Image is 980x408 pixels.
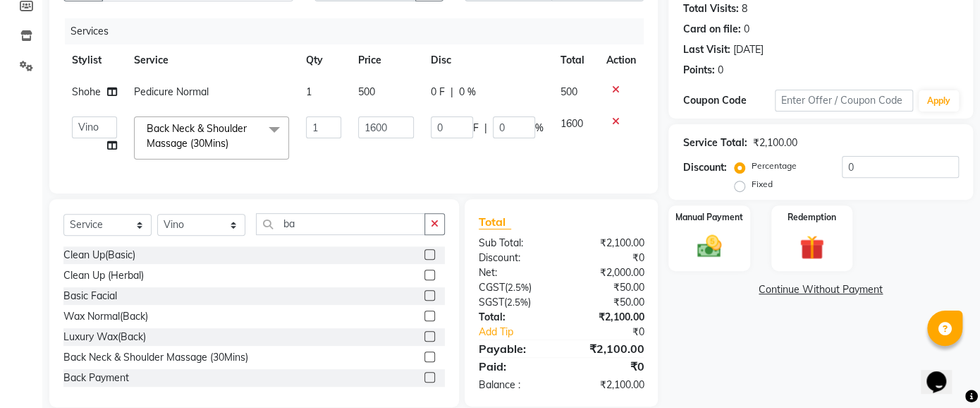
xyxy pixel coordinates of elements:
div: Services [65,18,654,44]
label: Fixed [751,178,772,191]
label: Redemption [788,211,836,224]
div: Clean Up(Basic) [63,248,135,263]
span: Shohe [72,85,101,98]
span: Pedicure Normal [134,85,209,98]
div: Coupon Code [682,93,775,108]
div: Points: [682,63,714,78]
span: 1600 [561,117,583,130]
span: | [484,121,487,136]
div: ₹2,100.00 [752,136,797,150]
span: F [473,121,479,136]
div: Discount: [682,160,726,175]
a: Add Tip [468,325,577,340]
div: ( ) [468,295,561,310]
div: ₹0 [577,325,654,340]
div: Total Visits: [682,1,738,16]
div: ₹2,000.00 [561,265,654,280]
div: 0 [717,63,723,78]
div: Service Total: [682,136,747,150]
div: Last Visit: [682,42,730,57]
span: Back Neck & Shoulder Massage (30Mins) [147,122,247,150]
th: Service [125,44,298,76]
div: Basic Facial [63,289,117,304]
th: Action [597,44,644,76]
div: ₹50.00 [561,295,654,310]
input: Enter Offer / Coupon Code [775,90,913,112]
span: 500 [561,85,577,98]
div: Paid: [468,358,561,375]
span: 500 [358,85,375,98]
div: ₹2,100.00 [561,378,654,392]
span: 2.5% [507,296,528,308]
div: Balance : [468,378,561,392]
div: Payable: [468,340,561,357]
th: Total [552,44,598,76]
img: _cash.svg [690,232,730,260]
div: ₹0 [561,358,654,375]
div: Clean Up (Herbal) [63,268,144,283]
div: Luxury Wax(Back) [63,330,146,344]
button: Apply [919,90,959,112]
div: ₹2,100.00 [561,310,654,325]
div: ₹0 [561,251,654,265]
a: x [228,137,235,150]
div: ₹50.00 [561,280,654,295]
div: Wax Normal(Back) [63,309,148,324]
th: Price [350,44,422,76]
div: 8 [741,1,747,16]
div: Net: [468,265,561,280]
iframe: chat widget [921,352,966,394]
span: % [535,121,544,136]
div: [DATE] [733,42,763,57]
div: Card on file: [682,22,740,37]
span: | [451,85,453,100]
input: Search or Scan [256,213,425,235]
th: Disc [422,44,552,76]
span: 1 [306,85,312,98]
th: Qty [298,44,350,76]
label: Manual Payment [675,211,743,224]
a: Continue Without Payment [671,282,970,297]
span: SGST [479,296,504,308]
span: CGST [479,281,505,294]
label: Percentage [751,160,796,172]
div: ₹2,100.00 [561,236,654,251]
div: Back Payment [63,371,129,385]
span: Total [479,215,511,229]
div: Sub Total: [468,236,561,251]
span: 0 F [431,85,445,100]
span: 2.5% [508,282,529,293]
img: _gift.svg [792,232,832,263]
div: ₹2,100.00 [561,340,654,357]
div: Discount: [468,251,561,265]
th: Stylist [63,44,125,76]
div: Total: [468,310,561,325]
div: 0 [743,22,749,37]
div: ( ) [468,280,561,295]
span: 0 % [459,85,476,100]
div: Back Neck & Shoulder Massage (30Mins) [63,350,248,365]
